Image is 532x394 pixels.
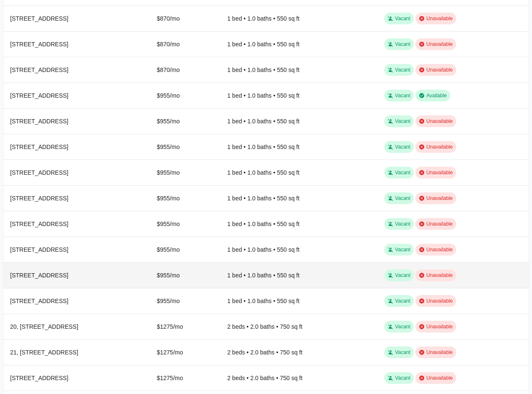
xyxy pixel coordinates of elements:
th: [STREET_ADDRESS] [3,211,150,237]
th: 1 bed • 1.0 baths • 550 sq ft [221,186,378,211]
th: $955/mo [150,263,220,288]
th: 1 bed • 1.0 baths • 550 sq ft [221,109,378,134]
span: Vacant [395,15,410,22]
span: Vacant [395,323,410,330]
th: 2 beds • 2.0 baths • 750 sq ft [221,314,378,340]
th: $955/mo [150,211,220,237]
th: 1 bed • 1.0 baths • 550 sq ft [221,237,378,263]
span: Available [426,92,447,99]
span: Vacant [395,118,410,125]
th: 1 bed • 1.0 baths • 550 sq ft [221,211,378,237]
span: Unavailable [426,221,453,227]
th: $1275/mo [150,365,220,391]
span: Vacant [395,92,410,99]
span: Vacant [395,195,410,202]
span: Unavailable [426,349,453,356]
span: Vacant [395,272,410,279]
th: [STREET_ADDRESS] [3,237,150,263]
th: $1275/mo [150,340,220,365]
th: $870/mo [150,32,220,57]
span: Unavailable [426,323,453,330]
span: Unavailable [426,169,453,176]
th: [STREET_ADDRESS] [3,83,150,109]
span: Unavailable [426,375,453,381]
th: $955/mo [150,186,220,211]
th: $870/mo [150,6,220,32]
span: Vacant [395,298,410,304]
th: [STREET_ADDRESS] [3,109,150,134]
th: 20, [STREET_ADDRESS] [3,314,150,340]
th: 1 bed • 1.0 baths • 550 sq ft [221,134,378,160]
span: Unavailable [426,298,453,304]
span: Vacant [395,144,410,150]
th: $955/mo [150,160,220,186]
th: $955/mo [150,83,220,109]
th: $955/mo [150,134,220,160]
span: Unavailable [426,118,453,125]
th: [STREET_ADDRESS] [3,32,150,57]
span: Vacant [395,169,410,176]
th: 1 bed • 1.0 baths • 550 sq ft [221,6,378,32]
span: Vacant [395,221,410,227]
th: $1275/mo [150,314,220,340]
span: Vacant [395,375,410,381]
span: Unavailable [426,144,453,150]
span: Unavailable [426,67,453,73]
th: 1 bed • 1.0 baths • 550 sq ft [221,32,378,57]
span: Unavailable [426,15,453,22]
th: 21, [STREET_ADDRESS] [3,340,150,365]
span: Unavailable [426,41,453,48]
th: [STREET_ADDRESS] [3,365,150,391]
th: 1 bed • 1.0 baths • 550 sq ft [221,57,378,83]
th: $870/mo [150,57,220,83]
th: $955/mo [150,288,220,314]
span: Vacant [395,246,410,253]
th: [STREET_ADDRESS] [3,134,150,160]
th: 1 bed • 1.0 baths • 550 sq ft [221,288,378,314]
th: [STREET_ADDRESS] [3,6,150,32]
th: $955/mo [150,109,220,134]
th: 2 beds • 2.0 baths • 750 sq ft [221,365,378,391]
th: 1 bed • 1.0 baths • 550 sq ft [221,263,378,288]
span: Vacant [395,41,410,48]
th: 2 beds • 2.0 baths • 750 sq ft [221,340,378,365]
th: [STREET_ADDRESS] [3,57,150,83]
span: Unavailable [426,246,453,253]
th: 1 bed • 1.0 baths • 550 sq ft [221,83,378,109]
th: [STREET_ADDRESS] [3,263,150,288]
th: [STREET_ADDRESS] [3,160,150,186]
th: [STREET_ADDRESS] [3,186,150,211]
span: Unavailable [426,272,453,279]
span: Unavailable [426,195,453,202]
th: $955/mo [150,237,220,263]
th: [STREET_ADDRESS] [3,288,150,314]
span: Vacant [395,349,410,356]
span: Vacant [395,67,410,73]
th: 1 bed • 1.0 baths • 550 sq ft [221,160,378,186]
